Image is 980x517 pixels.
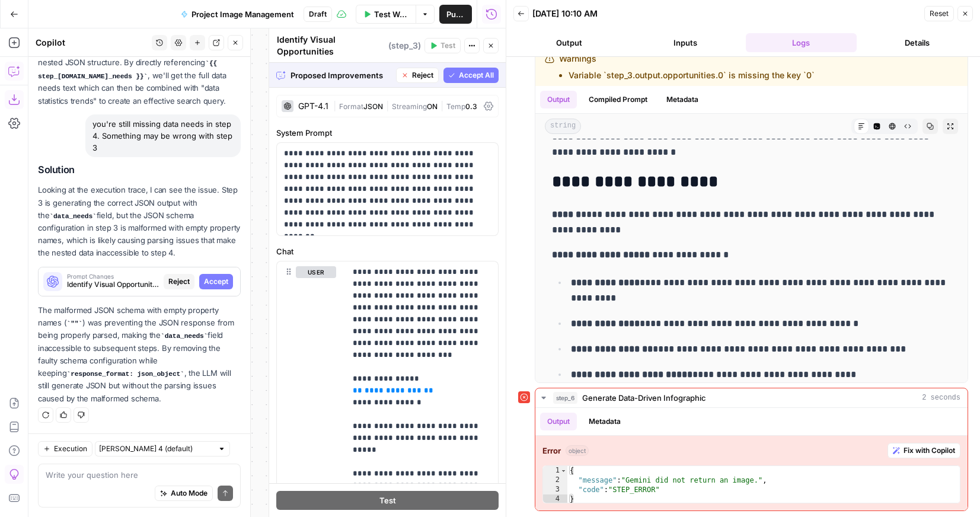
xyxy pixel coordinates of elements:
code: {{ step_[DOMAIN_NAME]_needs }} [38,60,217,79]
span: Streaming [392,102,427,111]
span: Toggle code folding, rows 1 through 4 [560,466,567,475]
h2: Solution [38,164,241,175]
span: Test Workflow [374,8,408,20]
button: 2 seconds [535,388,968,407]
div: you're still missing data needs in step 4. Something may be wrong with step 3 [85,114,241,157]
button: Metadata [659,91,706,108]
span: Execution [54,443,87,454]
div: 0 ms / 1 tasks [535,48,968,382]
span: Reset [930,8,949,19]
span: Fix with Copilot [904,445,955,456]
div: 3 [543,485,567,494]
span: Publish [446,8,465,20]
strong: Error [542,445,561,457]
span: Proposed Improvements [291,69,391,81]
span: string [545,119,581,134]
button: Accept All [443,68,499,83]
textarea: Identify Visual Opportunities [277,34,385,58]
span: ON [427,102,438,111]
div: GPT-4.1 [298,102,328,110]
span: Project Image Management [191,8,294,20]
button: user [296,266,336,278]
button: Details [861,33,973,52]
button: Reject [396,68,439,83]
button: Reject [164,274,194,289]
button: Logs [746,33,857,52]
button: Project Image Management [174,5,301,24]
label: Chat [276,245,499,257]
span: object [566,445,589,456]
span: ( step_3 ) [388,40,421,52]
span: Generate Data-Driven Infographic [582,392,706,404]
code: data_needs [49,213,96,220]
span: Accept [204,276,228,287]
span: Test [379,494,396,506]
div: Copilot [36,37,148,49]
span: Temp [446,102,465,111]
span: | [438,100,446,111]
code: "" [67,320,82,327]
span: 0.3 [465,102,477,111]
span: Accept All [459,70,494,81]
button: Test Workflow [356,5,416,24]
span: Reject [168,276,190,287]
button: Reset [924,6,954,21]
button: Publish [439,5,472,24]
div: Warnings [559,53,815,81]
button: Execution [38,441,92,457]
span: | [333,100,339,111]
button: Inputs [630,33,741,52]
span: 2 seconds [922,392,960,403]
div: 2 seconds [535,408,968,510]
input: Claude Sonnet 4 (default) [99,443,213,455]
p: Looking at the execution trace, I can see the issue. Step 3 is generating the correct JSON output... [38,184,241,259]
span: Draft [309,9,327,20]
span: | [383,100,392,111]
span: Reject [412,70,433,81]
button: Output [513,33,625,52]
span: Format [339,102,363,111]
button: Test [276,491,499,510]
button: Output [540,413,577,430]
span: Identify Visual Opportunities (step_3) [67,279,159,290]
span: Prompt Changes [67,273,159,279]
span: JSON [363,102,383,111]
span: Auto Mode [171,488,208,499]
button: Auto Mode [155,486,213,501]
button: Accept [199,274,233,289]
div: 1 [543,466,567,475]
div: 4 [543,494,567,504]
li: Variable `step_3.output.opportunities.0` is missing the key `0` [569,69,815,81]
button: Test [424,38,461,53]
span: step_6 [553,392,577,404]
label: System Prompt [276,127,499,139]
div: 2 [543,475,567,485]
p: The issue was with the overly complex liquid filtering which wasn't properly parsing the nested J... [38,31,241,107]
button: Metadata [582,413,628,430]
p: The malformed JSON schema with empty property names ( ) was preventing the JSON response from bei... [38,304,241,405]
button: Output [540,91,577,108]
code: data_needs [161,333,208,340]
code: response_format: json_object [67,371,184,378]
button: Fix with Copilot [888,443,960,458]
button: Compiled Prompt [582,91,655,108]
span: Test [440,40,455,51]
